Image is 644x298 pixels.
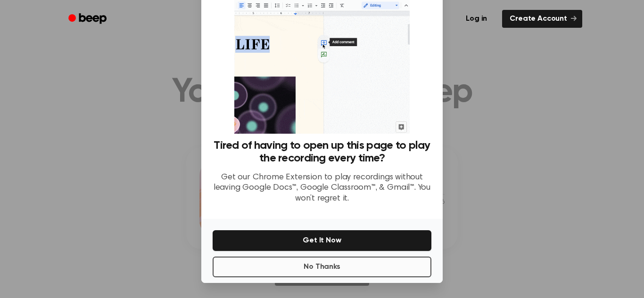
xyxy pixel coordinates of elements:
a: Create Account [502,10,582,28]
h3: Tired of having to open up this page to play the recording every time? [213,139,431,165]
a: Beep [62,10,115,28]
a: Log in [456,8,496,30]
button: No Thanks [213,257,431,277]
p: Get our Chrome Extension to play recordings without leaving Google Docs™, Google Classroom™, & Gm... [213,172,431,204]
button: Get It Now [213,230,431,251]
